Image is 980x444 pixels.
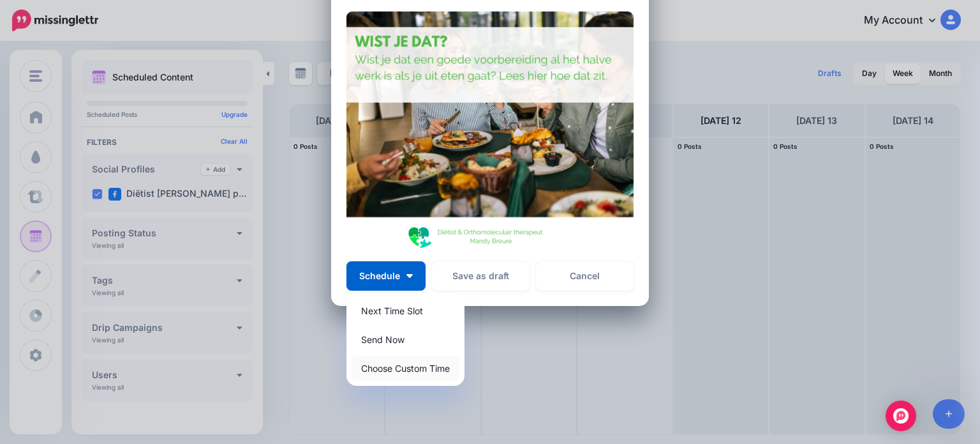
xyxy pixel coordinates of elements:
a: Choose Custom Time [352,356,459,381]
a: Cancel [536,261,634,291]
img: R8NDJZ4R2DVPBFVBI0DFBBHT2X53YSMA.png [346,11,634,252]
span: Schedule [359,272,400,280]
a: Send Now [352,327,459,352]
img: arrow-down-white.png [406,274,413,278]
button: Save as draft [432,261,530,291]
button: Schedule [346,261,426,291]
a: Next Time Slot [352,298,459,323]
div: Schedule [346,293,464,386]
div: Open Intercom Messenger [886,401,916,431]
